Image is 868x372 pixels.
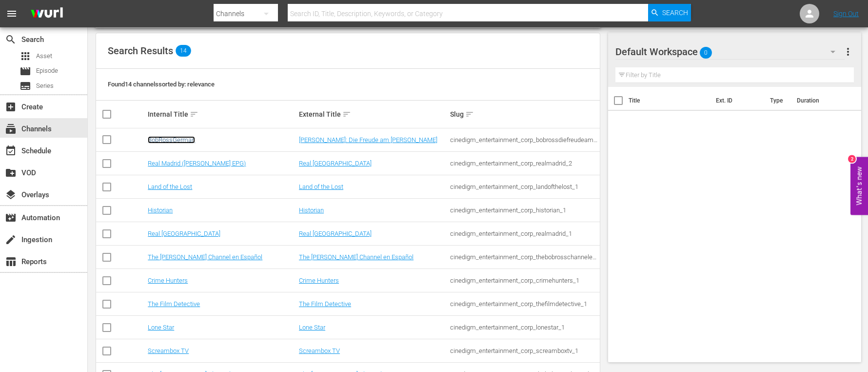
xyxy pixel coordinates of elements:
[450,207,598,214] div: cinedigm_entertainment_corp_historian_1
[20,65,31,77] span: Episode
[148,347,189,354] a: Screambox TV
[833,10,859,18] a: Sign Out
[5,189,17,201] span: Overlays
[5,212,17,224] span: Automation
[5,167,17,179] span: VOD
[6,8,18,20] span: menu
[791,87,849,114] th: Duration
[148,160,246,167] a: Real Madrid ([PERSON_NAME] EPG)
[450,347,598,354] div: cinedigm_entertainment_corp_screamboxtv_1
[20,80,31,92] span: Series
[299,183,343,190] a: Land of the Lost
[5,34,17,45] span: Search
[450,108,598,120] div: Slug
[299,230,372,237] a: Real [GEOGRAPHIC_DATA]
[299,324,325,331] a: Lone Star
[299,108,447,120] div: External Title
[148,183,192,190] a: Land of the Lost
[842,40,854,63] button: more_vert
[108,81,215,88] span: Found 14 channels sorted by: relevance
[450,253,598,261] div: cinedigm_entertainment_corp_thebobrosschannelenespaol_1
[5,123,17,135] span: Channels
[450,183,598,190] div: cinedigm_entertainment_corp_landofthelost_1
[176,45,191,57] span: 14
[148,207,173,214] a: Historian
[36,66,58,76] span: Episode
[299,347,340,354] a: Screambox TV
[23,2,70,25] img: ans4CAIJ8jUAAAAAAAAAAAAAAAAAAAAAAAAgQb4GAAAAAAAAAAAAAAAAAAAAAAAAJMjXAAAAAAAAAAAAAAAAAAAAAAAAgAT5G...
[648,4,691,21] button: Search
[5,256,17,268] span: Reports
[450,277,598,284] div: cinedigm_entertainment_corp_crimehunters_1
[5,101,17,113] span: Create
[108,45,173,57] span: Search Results
[36,81,54,91] span: Series
[148,253,262,261] a: The [PERSON_NAME] Channel en Español
[148,300,200,308] a: The Film Detective
[848,155,856,163] div: 2
[299,277,339,284] a: Crime Hunters
[615,38,845,65] div: Default Workspace
[710,87,765,114] th: Ext. ID
[148,324,174,331] a: Lone Star
[629,87,710,114] th: Title
[36,51,52,61] span: Asset
[764,87,791,114] th: Type
[450,324,598,331] div: cinedigm_entertainment_corp_lonestar_1
[299,136,437,144] a: [PERSON_NAME]: Die Freude am [PERSON_NAME]
[148,108,296,120] div: Internal Title
[5,234,17,246] span: Ingestion
[662,4,688,21] span: Search
[850,157,868,215] button: Open Feedback Widget
[450,136,598,144] div: cinedigm_entertainment_corp_bobrossdiefreudeammalen_1
[700,42,712,63] span: 0
[450,300,598,308] div: cinedigm_entertainment_corp_thefilmdetective_1
[450,160,598,167] div: cinedigm_entertainment_corp_realmadrid_2
[342,110,351,119] span: sort
[299,207,324,214] a: Historian
[148,136,195,144] a: BobRossGerman
[148,277,188,284] a: Crime Hunters
[190,110,198,119] span: sort
[465,110,474,119] span: sort
[299,160,372,167] a: Real [GEOGRAPHIC_DATA]
[299,300,351,308] a: The Film Detective
[299,253,414,261] a: The [PERSON_NAME] Channel en Español
[148,230,220,237] a: Real [GEOGRAPHIC_DATA]
[842,46,854,58] span: more_vert
[20,50,31,62] span: Asset
[5,145,17,157] span: Schedule
[450,230,598,237] div: cinedigm_entertainment_corp_realmadrid_1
